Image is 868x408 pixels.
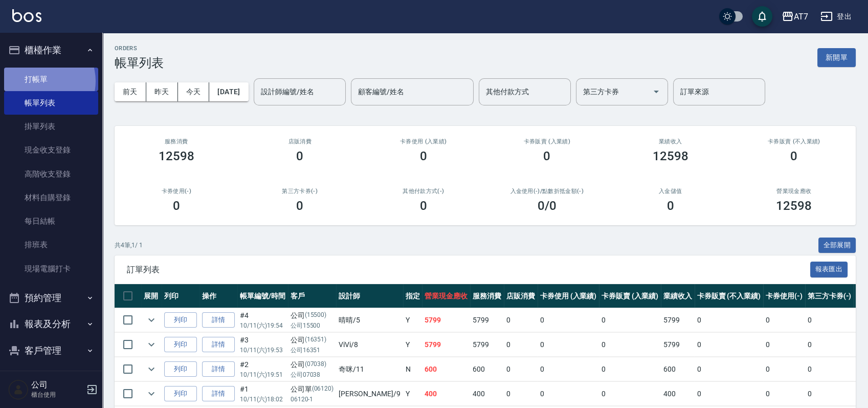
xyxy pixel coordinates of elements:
a: 排班表 [4,233,98,256]
button: 預約管理 [4,285,98,311]
h2: 第三方卡券(-) [251,188,350,195]
td: Y [403,308,422,332]
p: 10/11 (六) 18:02 [240,395,285,404]
div: 公司單 [291,384,334,395]
button: 報表匯出 [810,262,848,277]
td: 0 [504,333,538,357]
td: 0 [695,333,763,357]
p: 10/11 (六) 19:54 [240,321,285,330]
th: 卡券使用 (入業績) [538,284,599,308]
h3: 0 [420,149,427,163]
td: 0 [504,308,538,332]
div: 公司 [291,310,334,321]
td: 0 [695,308,763,332]
h5: 公司 [31,380,83,390]
td: #1 [237,382,288,406]
td: 5799 [661,333,695,357]
button: 列印 [164,312,197,328]
h3: 12598 [776,199,812,213]
button: 前天 [115,82,146,101]
td: 0 [763,333,805,357]
p: (16351) [305,335,327,346]
h2: 卡券販賣 (入業績) [498,138,597,145]
button: expand row [144,386,159,401]
th: 業績收入 [661,284,695,308]
td: 0 [599,382,661,406]
h2: 店販消費 [251,138,350,145]
button: 登出 [816,7,856,26]
td: 5799 [470,333,504,357]
a: 詳情 [202,312,235,328]
td: #2 [237,357,288,381]
th: 設計師 [336,284,403,308]
h3: 12598 [653,149,688,163]
p: (15500) [305,310,327,321]
button: 員工及薪資 [4,363,98,390]
th: 指定 [403,284,422,308]
p: 櫃台使用 [31,390,83,399]
td: #3 [237,333,288,357]
button: 報表及分析 [4,311,98,337]
a: 詳情 [202,337,235,353]
p: 10/11 (六) 19:51 [240,370,285,379]
h2: 入金使用(-) /點數折抵金額(-) [498,188,597,195]
td: ViVi /8 [336,333,403,357]
h3: 0 [420,199,427,213]
td: 0 [599,333,661,357]
p: 10/11 (六) 19:53 [240,346,285,355]
h2: 業績收入 [621,138,720,145]
button: expand row [144,312,159,328]
td: 0 [805,382,854,406]
th: 卡券販賣 (入業績) [599,284,661,308]
button: 列印 [164,337,197,353]
h2: 卡券使用(-) [127,188,226,195]
th: 卡券販賣 (不入業績) [695,284,763,308]
a: 詳情 [202,361,235,377]
button: 今天 [178,82,210,101]
div: 公司 [291,359,334,370]
td: [PERSON_NAME] /9 [336,382,403,406]
p: (07038) [305,359,327,370]
h3: 0 [543,149,550,163]
a: 現場電腦打卡 [4,257,98,281]
a: 帳單列表 [4,91,98,115]
td: 0 [504,357,538,381]
td: #4 [237,308,288,332]
button: AT7 [777,6,812,27]
p: 公司16351 [291,346,334,355]
td: 5799 [470,308,504,332]
h3: 0 [296,149,303,163]
td: Y [403,333,422,357]
td: 0 [538,382,599,406]
a: 材料自購登錄 [4,186,98,209]
button: 列印 [164,386,197,402]
td: 0 [805,308,854,332]
td: 400 [661,382,695,406]
td: 0 [538,357,599,381]
h3: 0 /0 [538,199,557,213]
h2: ORDERS [115,45,164,52]
td: 0 [763,357,805,381]
button: expand row [144,337,159,352]
td: Y [403,382,422,406]
button: 新開單 [817,48,856,67]
button: expand row [144,361,159,377]
h3: 帳單列表 [115,56,164,70]
a: 打帳單 [4,68,98,91]
td: 5799 [661,308,695,332]
button: Open [648,83,664,100]
a: 高階收支登錄 [4,162,98,186]
td: 600 [422,357,470,381]
td: 0 [805,357,854,381]
p: 06120-1 [291,395,334,404]
th: 卡券使用(-) [763,284,805,308]
div: 公司 [291,335,334,346]
h3: 0 [790,149,797,163]
h3: 0 [667,199,674,213]
button: [DATE] [209,82,248,101]
td: 0 [695,382,763,406]
td: 400 [422,382,470,406]
th: 店販消費 [504,284,538,308]
th: 帳單編號/時間 [237,284,288,308]
a: 詳情 [202,386,235,402]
